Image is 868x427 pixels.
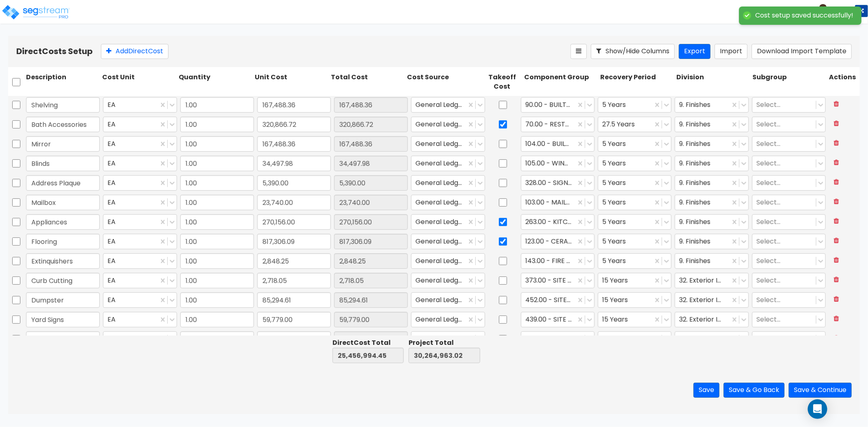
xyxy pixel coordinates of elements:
div: Division [675,71,751,93]
b: Direct Costs Setup [16,46,93,57]
button: Save & Go Back [724,383,785,398]
button: Reorder Items [571,44,587,59]
div: Recovery Period [599,71,675,93]
div: Cost setup saved successfully! [755,11,853,20]
div: Subgroup [751,71,827,93]
div: Cost Source [405,71,481,93]
div: Open Intercom Messenger [808,399,827,419]
img: logo_pro_r.png [1,4,70,20]
div: Unit Cost [253,71,329,93]
div: Actions [827,71,860,93]
div: Takeoff Cost [482,71,523,93]
div: Project Total [409,338,480,348]
button: Import [715,44,748,59]
div: Direct Cost Total [332,338,404,348]
div: Component Group [523,71,599,93]
img: avatar.png [816,4,830,18]
button: Save & Continue [789,383,852,398]
div: Description [24,71,101,93]
button: Save [693,383,719,398]
div: Quantity [177,71,253,93]
div: Total Cost [329,71,405,93]
div: Cost Unit [101,71,177,93]
button: AddDirectCost [101,44,168,59]
button: Show/Hide Columns [591,44,675,59]
button: Download Import Template [752,44,852,59]
button: Export [679,44,711,59]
